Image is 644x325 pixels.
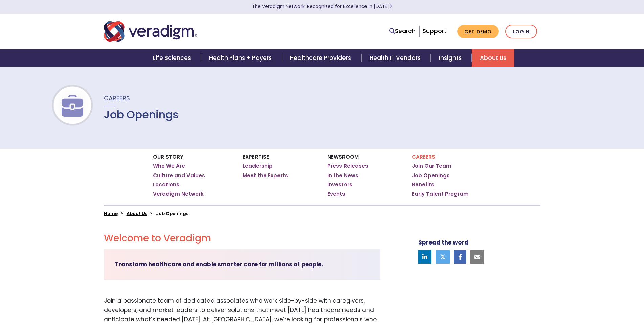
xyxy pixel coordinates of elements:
a: In the News [327,172,358,179]
a: Locations [153,181,179,188]
h1: Job Openings [104,108,179,121]
a: Press Releases [327,163,368,169]
a: About Us [472,49,514,67]
a: Get Demo [457,25,499,38]
a: Join Our Team [412,163,451,169]
img: Veradigm logo [104,20,197,43]
a: Login [505,25,537,39]
a: About Us [127,210,147,217]
span: Learn More [389,3,392,10]
a: Health Plans + Payers [201,49,282,67]
strong: Spread the word [418,238,468,247]
a: Healthcare Providers [282,49,361,67]
a: Events [327,191,345,198]
h2: Welcome to Veradigm [104,233,380,244]
a: Who We Are [153,163,185,169]
a: Meet the Experts [243,172,288,179]
a: Search [389,27,416,36]
a: Home [104,210,118,217]
a: Leadership [243,163,273,169]
a: Life Sciences [145,49,201,67]
a: Insights [431,49,472,67]
a: Investors [327,181,352,188]
a: Support [423,27,446,35]
a: Health IT Vendors [361,49,431,67]
a: Veradigm Network [153,191,204,198]
strong: Transform healthcare and enable smarter care for millions of people. [115,260,323,269]
a: Benefits [412,181,434,188]
a: Early Talent Program [412,191,469,198]
span: Careers [104,94,130,102]
a: The Veradigm Network: Recognized for Excellence in [DATE]Learn More [252,3,392,10]
a: Culture and Values [153,172,205,179]
a: Job Openings [412,172,450,179]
